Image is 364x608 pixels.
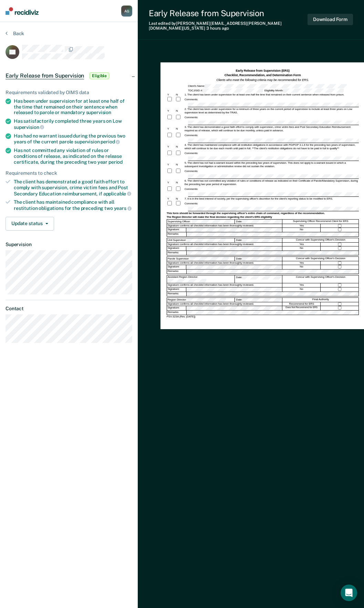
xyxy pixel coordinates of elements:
[264,89,344,93] div: Eligibility Month:
[6,306,132,312] dt: Contact
[283,238,358,242] div: Concur with Supervising Officer's Decision
[167,181,175,184] div: Y
[184,143,359,150] div: 4. The client has maintained compliance with all restitution obligations in accordance with PD/PO...
[167,109,175,113] div: Y
[14,148,132,165] div: Has not committed any violation of rules or conditions of release, as indicated on the release ce...
[167,257,235,261] div: Parole Supervisor:
[235,220,282,224] div: Date:
[86,110,111,115] span: supervision
[184,116,199,119] div: Comments:
[283,302,321,306] div: Recommend for ERS
[167,283,283,287] div: Signature confirms all checklist information has been thoroughly reviewed.
[184,152,199,155] div: Comments:
[283,224,321,227] div: Yes
[167,197,175,201] div: Y
[167,246,187,251] div: Signature:
[167,238,235,242] div: Unit Supervisor:
[167,232,187,236] div: Remarks:
[283,220,358,224] div: Supervising Officer Recommend Client for ERS
[14,179,132,196] div: The client has demonstrated a good faith effort to comply with supervision, crime victim fees and...
[184,179,359,186] div: 6. The client has not committed any violation of rules or conditions of release as indicated on t...
[167,315,359,318] div: PSV-323A (Rev. [DATE])
[283,228,321,232] div: No
[167,306,187,310] div: Signature:
[175,181,184,184] div: N
[6,217,54,231] button: Update status
[283,283,321,287] div: Yes
[103,191,131,196] span: applicable
[167,298,235,302] div: Region Director:
[114,205,132,211] span: years
[167,261,283,265] div: Signature confirms all checklist information has been thoroughly reviewed.
[175,127,184,131] div: N
[175,197,184,201] div: N
[167,145,175,149] div: Y
[184,98,199,101] div: Comments:
[308,14,353,25] button: Download Form
[235,275,282,283] div: Date:
[6,30,24,37] button: Back
[167,220,235,224] div: Supervising Officer:
[6,90,132,95] div: Requirements validated by OIMS data
[187,89,264,93] div: TDCJ/SID #:
[175,109,184,113] div: N
[14,118,132,130] div: Has satisfactorily completed three years on Low
[101,139,120,144] span: period
[167,127,175,131] div: Y
[167,243,283,246] div: Signature confirms all checklist information has been thoroughly reviewed.
[121,6,132,17] button: AG
[167,251,187,255] div: Remarks:
[167,270,187,274] div: Remarks:
[167,212,359,215] div: This form should be forwarded through the supervising officer's entire chain of command, regardle...
[283,265,321,269] div: No
[184,161,359,168] div: 5. The client has not had a warrant issued within the preceding two years of supervision. This do...
[6,170,132,176] div: Requirements to check
[121,6,132,17] div: A G
[184,202,199,205] div: Comments:
[167,275,235,283] div: Assistant Region Director:
[167,265,187,269] div: Signature:
[235,238,282,242] div: Date:
[175,163,184,166] div: N
[283,287,321,292] div: No
[184,197,359,201] div: 7. It is in the best interest of society, per the supervising officer's discretion for the client...
[108,159,123,165] span: period
[283,257,358,261] div: Concur with Supervising Officer's Decision
[235,298,282,302] div: Date:
[167,93,175,97] div: Y
[184,170,199,173] div: Comments:
[14,124,44,130] span: supervision
[184,125,359,132] div: 3. The client has demonstrated a good faith effort to comply with supervision, crime victim fees ...
[283,298,358,302] div: Final Authority
[90,72,109,79] span: Eligible
[175,93,184,97] div: N
[167,163,175,166] div: Y
[206,26,229,31] span: 3 hours ago
[184,134,199,137] div: Comments:
[167,302,283,306] div: Signature confirms all checklist information has been thoroughly reviewed.
[167,215,359,219] div: The Region Director will make the final decision regarding the client's ERS eligibility
[167,224,283,227] div: Signature confirms all checklist information has been thoroughly reviewed.
[235,257,282,261] div: Date:
[225,73,301,77] strong: Checklist, Recommendation, and Determination Form
[283,246,321,251] div: No
[187,84,348,88] div: Client's Name:
[167,287,187,292] div: Signature:
[175,145,184,149] div: N
[14,133,132,145] div: Has had no warrant issued during the previous two years of the current parole supervision
[6,72,84,79] span: Early Release from Supervision
[283,243,321,246] div: Yes
[14,98,132,115] div: Has been under supervision for at least one half of the time that remained on their sentence when...
[216,78,309,82] em: Clients who meet the following criteria may be recommended for ERS.
[14,199,132,211] div: The client has maintained compliance with all restitution obligations for the preceding two
[184,93,359,97] div: 1. The client has been under supervision for at least one-half the time that remained on their cu...
[341,585,357,601] div: Open Intercom Messenger
[149,21,308,31] div: Last edited by [PERSON_NAME][EMAIL_ADDRESS][PERSON_NAME][DOMAIN_NAME][US_STATE]
[283,261,321,265] div: Yes
[283,275,358,283] div: Concur with Supervising Officer's Decision
[167,292,187,296] div: Remarks:
[236,69,290,72] strong: Early Release from Supervision (ERS)
[149,8,308,18] div: Early Release from Supervision
[6,7,39,15] img: Recidiviz
[167,311,187,315] div: Remarks:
